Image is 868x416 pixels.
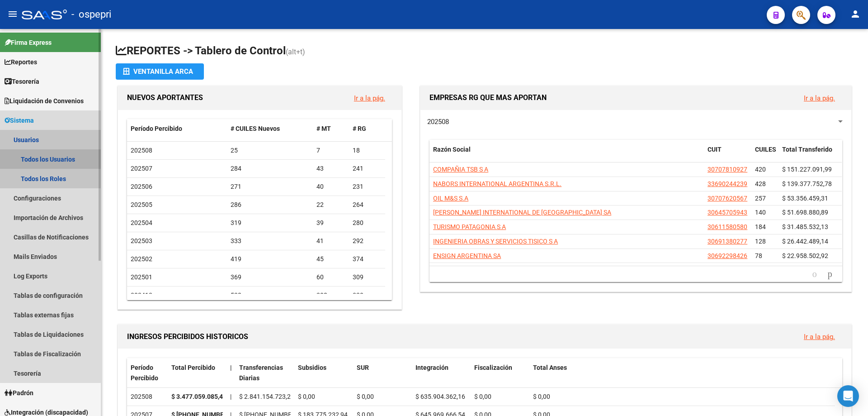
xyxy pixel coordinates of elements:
span: 184 [755,223,766,230]
datatable-header-cell: CUILES [751,140,778,170]
span: 428 [755,180,766,187]
span: $ 53.356.459,31 [782,195,828,202]
span: $ 139.377.752,78 [782,180,832,187]
span: SUR [357,364,369,371]
span: Total Anses [533,364,567,371]
datatable-header-cell: Subsidios [294,358,353,388]
div: 264 [353,200,382,210]
span: ENSIGN ARGENTINA SA [433,252,501,259]
span: 202504 [131,219,152,226]
span: Liquidación de Convenios [5,96,84,106]
button: Ir a la pág. [347,90,392,106]
span: 128 [755,238,766,245]
datatable-header-cell: # RG [349,119,385,139]
a: Ir a la pág. [354,94,385,102]
mat-icon: person [850,9,861,19]
span: 30707620567 [708,195,747,202]
span: (alt+t) [286,48,305,56]
div: 45 [316,254,345,264]
span: Transferencias Diarias [239,364,283,382]
datatable-header-cell: Total Anses [529,358,835,388]
span: Padrón [5,388,33,398]
button: Ventanilla ARCA [116,63,204,80]
span: Fiscalización [474,364,512,371]
datatable-header-cell: # CUILES Nuevos [227,119,313,139]
div: 369 [231,272,310,282]
span: 202508 [131,147,152,154]
span: NUEVOS APORTANTES [127,93,203,102]
span: 30611580580 [708,223,747,230]
span: $ 0,00 [357,393,374,400]
div: 60 [316,272,345,282]
span: $ 151.227.091,99 [782,166,832,173]
span: CUILES [755,146,776,153]
datatable-header-cell: CUIT [704,140,751,170]
span: 257 [755,195,766,202]
datatable-header-cell: | [226,358,236,388]
div: 419 [231,254,310,264]
a: Ir a la pág. [804,94,835,102]
span: Sistema [5,115,34,125]
span: OIL M&S S.A [433,195,468,202]
button: Ir a la pág. [797,90,842,106]
span: - ospepri [71,5,111,24]
datatable-header-cell: Transferencias Diarias [236,358,294,388]
a: go to previous page [808,269,821,279]
div: 292 [353,236,382,246]
div: 319 [231,218,310,228]
span: 33690244239 [708,180,747,187]
span: Subsidios [298,364,326,371]
a: go to next page [824,269,836,279]
div: 22 [316,200,345,210]
span: 30692298426 [708,252,747,259]
span: $ 22.958.502,92 [782,252,828,259]
span: Total Transferido [782,146,832,153]
span: Tesorería [5,77,39,86]
datatable-header-cell: Integración [412,358,471,388]
datatable-header-cell: # MT [313,119,349,139]
span: 202501 [131,273,152,281]
span: $ 26.442.489,14 [782,238,828,245]
span: | [230,393,231,400]
span: 202412 [131,292,152,299]
span: Período Percibido [131,125,182,132]
span: Total Percibido [171,364,215,371]
span: $ 31.485.532,13 [782,223,828,230]
span: Razón Social [433,146,471,153]
div: 284 [231,163,310,174]
button: Ir a la pág. [797,328,842,345]
datatable-header-cell: SUR [353,358,412,388]
div: 320 [353,290,382,301]
span: 202506 [131,183,152,190]
span: $ 51.698.880,89 [782,209,828,216]
span: Reportes [5,57,37,67]
span: 202508 [427,118,449,126]
span: # CUILES Nuevos [231,125,280,132]
datatable-header-cell: Razón Social [429,140,704,170]
span: COMPAÑIA TSB S A [433,166,488,173]
span: 202502 [131,255,152,263]
span: INGENIERIA OBRAS Y SERVICIOS TISICO S A [433,238,558,245]
span: 30645705943 [708,209,747,216]
span: $ 635.904.362,16 [415,393,465,400]
div: 241 [353,163,382,174]
span: | [230,364,232,371]
div: 333 [231,236,310,246]
div: 374 [353,254,382,264]
div: 18 [353,145,382,156]
span: TURISMO PATAGONIA S A [433,223,506,230]
span: [PERSON_NAME] INTERNATIONAL DE [GEOGRAPHIC_DATA] SA [433,209,611,216]
div: Open Intercom Messenger [837,385,859,407]
span: 78 [755,252,762,259]
div: 202508 [131,392,164,402]
div: 40 [316,182,345,192]
span: 420 [755,166,766,173]
div: 231 [353,182,382,192]
span: 30691380277 [708,238,747,245]
datatable-header-cell: Fiscalización [471,358,529,388]
span: 202507 [131,165,152,172]
div: 43 [316,163,345,174]
div: 25 [231,145,310,156]
span: $ 2.841.154.723,24 [239,393,294,400]
div: 208 [316,290,345,301]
